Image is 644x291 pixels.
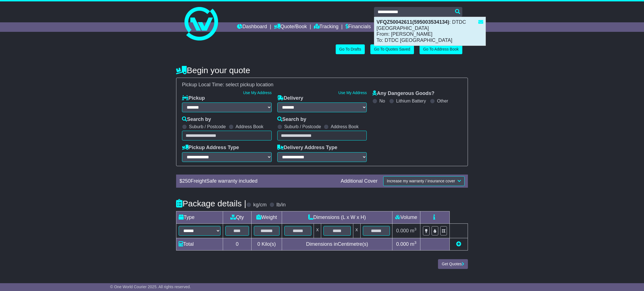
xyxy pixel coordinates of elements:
[182,145,239,151] label: Pickup Address Type
[438,259,468,269] button: Get Quotes
[176,238,223,251] td: Total
[182,95,205,101] label: Pickup
[226,82,273,87] span: select pickup location
[437,98,448,104] label: Other
[110,285,191,289] span: © One World Courier 2025. All rights reserved.
[383,176,465,186] button: Increase my warranty / insurance cover
[314,223,321,238] td: x
[410,228,416,233] span: m
[251,238,282,251] td: Kilo(s)
[176,66,468,75] h4: Begin your quote
[331,124,359,129] label: Address Book
[282,211,392,223] td: Dimensions (L x W x H)
[176,199,246,208] h4: Package details |
[353,223,360,238] td: x
[243,90,272,95] a: Use My Address
[177,178,338,184] div: $ FreightSafe warranty included
[374,17,486,46] div: : DTDC [GEOGRAPHIC_DATA] From: [PERSON_NAME] To: DTDC [GEOGRAPHIC_DATA]
[456,241,461,247] a: Add new item
[314,22,338,32] a: Tracking
[414,227,416,231] sup: 3
[274,22,307,32] a: Quote/Book
[189,124,226,129] label: Suburb / Postcode
[377,19,449,25] strong: VFQZ50042611(595003534134)
[370,44,414,54] a: Go To Quotes Saved
[414,240,416,245] sup: 3
[277,116,306,123] label: Search by
[237,22,267,32] a: Dashboard
[387,179,455,183] span: Increase my warranty / insurance cover
[336,44,365,54] a: Go To Drafts
[176,211,223,223] td: Type
[182,116,211,123] label: Search by
[338,90,367,95] a: Use My Address
[345,22,371,32] a: Financials
[396,98,426,104] label: Lithium Battery
[223,211,252,223] td: Qty
[182,178,191,184] span: 250
[251,211,282,223] td: Weight
[372,90,434,97] label: Any Dangerous Goods?
[253,202,267,208] label: kg/cm
[338,178,380,184] div: Additional Cover
[276,202,286,208] label: lb/in
[282,238,392,251] td: Dimensions in Centimetre(s)
[392,211,420,223] td: Volume
[396,228,409,233] span: 0.000
[420,44,462,54] a: Go To Address Book
[223,238,252,251] td: 0
[179,82,465,88] div: Pickup Local Time:
[277,95,303,101] label: Delivery
[257,241,260,247] span: 0
[284,124,321,129] label: Suburb / Postcode
[236,124,264,129] label: Address Book
[277,145,337,151] label: Delivery Address Type
[379,98,385,104] label: No
[396,241,409,247] span: 0.000
[410,241,416,247] span: m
